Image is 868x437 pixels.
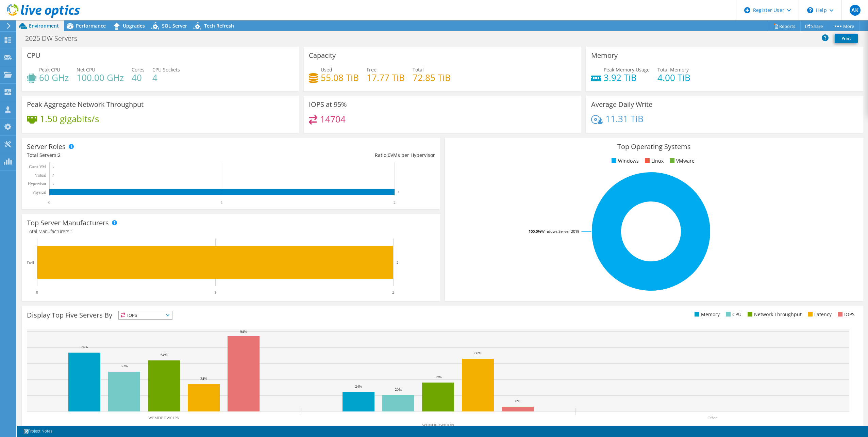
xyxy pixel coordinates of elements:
[367,74,405,81] h4: 17.77 TiB
[162,22,187,29] span: SQL Server
[29,164,46,169] text: Guest VM
[474,351,481,355] text: 66%
[668,157,695,165] li: VMware
[53,182,54,185] text: 0
[240,329,247,334] text: 94%
[422,423,454,427] text: WFMDEDW01QN
[605,115,644,123] h4: 11.31 TiB
[643,157,664,165] li: Linux
[22,35,88,42] h1: 2025 DW Servers
[398,191,400,194] text: 2
[413,74,451,81] h4: 72.85 TiB
[541,229,579,234] tspan: Windows Server 2019
[123,22,145,29] span: Upgrades
[53,174,54,177] text: 0
[693,311,720,318] li: Memory
[835,34,858,43] a: Print
[309,101,347,108] h3: IOPS at 95%
[27,260,34,265] text: Dell
[28,181,46,186] text: Hypervisor
[39,66,60,73] span: Peak CPU
[806,311,832,318] li: Latency
[27,143,66,150] h3: Server Roles
[48,200,50,205] text: 0
[53,165,54,168] text: 0
[657,66,689,73] span: Total Memory
[591,101,652,108] h3: Average Daily Write
[27,219,109,227] h3: Top Server Manufacturers
[27,52,40,59] h3: CPU
[388,152,390,158] span: 0
[515,399,520,403] text: 6%
[321,66,332,73] span: Used
[397,260,399,264] text: 2
[18,427,57,436] a: Project Notes
[200,376,207,381] text: 34%
[231,151,435,159] div: Ratio: VMs per Hypervisor
[724,311,741,318] li: CPU
[27,101,144,108] h3: Peak Aggregate Network Throughput
[836,311,855,318] li: IOPS
[828,21,859,31] a: More
[29,22,59,29] span: Environment
[591,52,618,59] h3: Memory
[529,229,541,234] tspan: 100.0%
[800,21,828,31] a: Share
[355,384,362,388] text: 24%
[161,353,167,357] text: 64%
[204,22,234,29] span: Tech Refresh
[40,115,99,123] h4: 1.50 gigabits/s
[435,375,441,379] text: 36%
[27,151,231,159] div: Total Servers:
[77,66,95,73] span: Net CPU
[392,290,394,295] text: 2
[610,157,639,165] li: Windows
[768,21,801,31] a: Reports
[221,200,223,205] text: 1
[152,74,180,81] h4: 4
[309,52,336,59] h3: Capacity
[58,152,61,158] span: 2
[39,74,69,81] h4: 60 GHz
[121,364,128,368] text: 50%
[321,74,359,81] h4: 55.08 TiB
[707,416,717,420] text: Other
[746,311,802,318] li: Network Throughput
[320,115,346,123] h4: 14704
[70,228,73,234] span: 1
[395,387,402,391] text: 20%
[604,66,650,73] span: Peak Memory Usage
[132,74,145,81] h4: 40
[413,66,424,73] span: Total
[119,311,172,319] span: IOPS
[27,228,435,235] h4: Total Manufacturers:
[657,74,690,81] h4: 4.00 TiB
[604,74,650,81] h4: 3.92 TiB
[214,290,216,295] text: 1
[148,416,180,420] text: WFMDEDW01PN
[32,190,46,195] text: Physical
[35,173,47,178] text: Virtual
[807,7,813,13] svg: \n
[36,290,38,295] text: 0
[77,74,124,81] h4: 100.00 GHz
[152,66,180,73] span: CPU Sockets
[132,66,145,73] span: Cores
[450,143,858,150] h3: Top Operating Systems
[850,5,861,16] span: AK
[81,345,88,349] text: 74%
[76,22,106,29] span: Performance
[394,200,396,205] text: 2
[367,66,377,73] span: Free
